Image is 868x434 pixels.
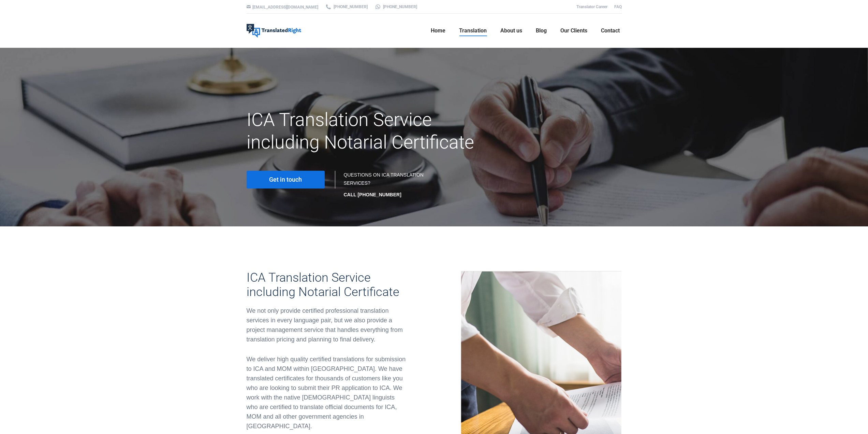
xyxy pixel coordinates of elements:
[269,176,302,183] span: Get in touch
[252,5,318,10] a: [EMAIL_ADDRESS][DOMAIN_NAME]
[500,27,522,34] span: About us
[325,4,368,10] a: [PHONE_NUMBER]
[576,4,607,9] a: Translator Career
[429,20,447,42] a: Home
[247,270,407,299] h3: ICA Translation Service including Notarial Certificate
[247,354,407,431] p: We deliver high quality certified translations for submission to ICA and MOM within [GEOGRAPHIC_D...
[344,192,401,197] strong: CALL [PHONE_NUMBER]
[614,4,622,9] a: FAQ
[344,171,427,199] div: QUESTIONS ON ICA TRANSLATION SERVICES?
[536,27,547,34] span: Blog
[247,171,325,188] a: Get in touch
[459,27,487,34] span: Translation
[247,24,301,38] img: Translated Right
[374,4,417,10] a: [PHONE_NUMBER]
[247,306,407,344] div: We not only provide certified professional translation services in every language pair, but we al...
[560,27,587,34] span: Our Clients
[457,20,489,42] a: Translation
[601,27,620,34] span: Contact
[599,20,622,42] a: Contact
[558,20,589,42] a: Our Clients
[431,27,445,34] span: Home
[534,20,549,42] a: Blog
[247,109,493,154] h1: ICA Translation Service including Notarial Certificate
[498,20,524,42] a: About us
